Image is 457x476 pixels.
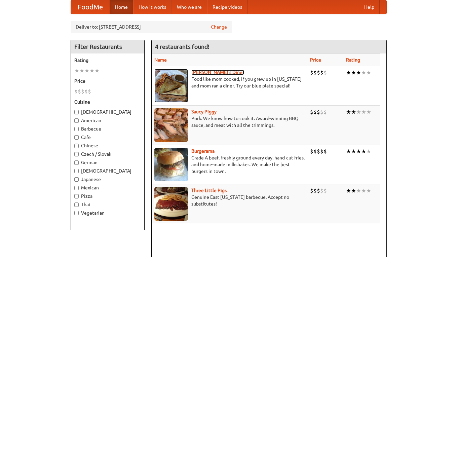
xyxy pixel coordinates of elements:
[191,70,244,75] b: [PERSON_NAME]'s Diner
[88,88,91,95] li: $
[71,40,144,53] h4: Filter Restaurants
[154,57,167,63] a: Name
[74,67,79,74] li: ★
[351,187,356,194] li: ★
[310,57,321,63] a: Price
[351,148,356,155] li: ★
[361,69,366,76] li: ★
[320,187,323,194] li: $
[74,168,141,174] label: [DEMOGRAPHIC_DATA]
[74,177,79,182] input: Japanese
[191,109,217,114] a: Saucy Piggy
[317,187,320,194] li: $
[74,125,141,132] label: Barbecue
[154,76,305,89] p: Food like mom cooked, if you grew up in [US_STATE] and mom ran a diner. Try our blue plate special!
[346,108,351,116] li: ★
[84,88,88,95] li: $
[74,201,141,208] label: Thai
[323,148,327,155] li: $
[317,108,320,116] li: $
[351,108,356,116] li: ★
[346,69,351,76] li: ★
[71,0,110,14] a: FoodMe
[356,187,361,194] li: ★
[317,69,320,76] li: $
[74,57,141,64] h5: Rating
[74,142,141,149] label: Chinese
[313,148,317,155] li: $
[320,69,323,76] li: $
[323,187,327,194] li: $
[154,148,188,181] img: burgerama.jpg
[359,0,380,14] a: Help
[74,135,79,140] input: Cafe
[94,67,100,74] li: ★
[84,67,89,74] li: ★
[346,148,351,155] li: ★
[310,69,313,76] li: $
[313,187,317,194] li: $
[356,108,361,116] li: ★
[361,108,366,116] li: ★
[74,127,79,131] input: Barbecue
[310,108,313,116] li: $
[351,69,356,76] li: ★
[74,210,141,216] label: Vegetarian
[74,78,141,84] h5: Price
[79,67,84,74] li: ★
[361,187,366,194] li: ★
[154,115,305,129] p: Pork. We know how to cook it. Award-winning BBQ sauce, and meat with all the trimmings.
[74,184,141,191] label: Mexican
[366,108,371,116] li: ★
[313,69,317,76] li: $
[74,151,141,157] label: Czech / Slovak
[191,188,227,193] a: Three Little Pigs
[74,203,79,207] input: Thai
[74,109,141,115] label: [DEMOGRAPHIC_DATA]
[356,69,361,76] li: ★
[366,69,371,76] li: ★
[74,160,79,165] input: German
[74,211,79,215] input: Vegetarian
[323,69,327,76] li: $
[320,108,323,116] li: $
[78,88,81,95] li: $
[155,43,210,50] ng-pluralize: 4 restaurants found!
[310,187,313,194] li: $
[154,187,188,221] img: littlepigs.jpg
[74,193,141,199] label: Pizza
[110,0,133,14] a: Home
[172,0,207,14] a: Who we are
[154,108,188,142] img: saucy.jpg
[74,194,79,198] input: Pizza
[74,88,78,95] li: $
[74,186,79,190] input: Mexican
[320,148,323,155] li: $
[310,148,313,155] li: $
[211,24,227,30] a: Change
[74,152,79,156] input: Czech / Slovak
[74,117,141,124] label: American
[191,148,215,154] a: Burgerama
[346,57,360,63] a: Rating
[356,148,361,155] li: ★
[154,154,305,175] p: Grade A beef, freshly ground every day, hand-cut fries, and home-made milkshakes. We make the bes...
[74,118,79,123] input: American
[71,21,232,33] div: Deliver to: [STREET_ADDRESS]
[89,67,94,74] li: ★
[317,148,320,155] li: $
[313,108,317,116] li: $
[81,88,84,95] li: $
[154,69,188,103] img: sallys.jpg
[366,148,371,155] li: ★
[74,176,141,183] label: Japanese
[361,148,366,155] li: ★
[366,187,371,194] li: ★
[74,99,141,105] h5: Cuisine
[74,159,141,166] label: German
[74,110,79,114] input: [DEMOGRAPHIC_DATA]
[323,108,327,116] li: $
